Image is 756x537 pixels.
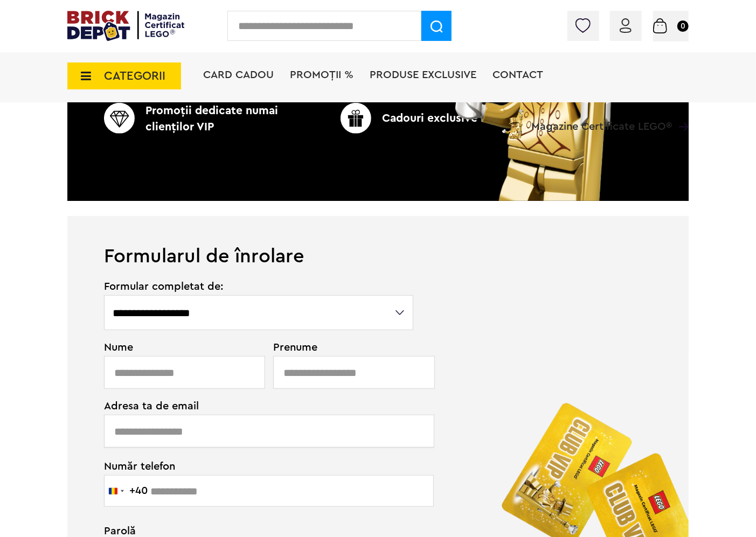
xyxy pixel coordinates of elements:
[104,281,415,292] span: Formular completat de:
[104,342,259,353] span: Nume
[104,401,415,412] span: Adresa ta de email
[203,69,274,80] a: Card Cadou
[273,342,414,353] span: Prenume
[129,485,148,496] div: +40
[493,69,543,80] a: Contact
[104,70,165,82] span: CATEGORII
[105,476,148,506] button: Selected country
[370,69,476,80] a: Produse exclusive
[104,526,415,536] span: Parolă
[672,107,689,118] a: Magazine Certificate LEGO®
[290,69,353,80] a: PROMOȚII %
[67,216,689,266] h1: Formularul de înrolare
[531,107,672,132] span: Magazine Certificate LEGO®
[677,20,689,32] small: 0
[104,459,415,472] span: Număr telefon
